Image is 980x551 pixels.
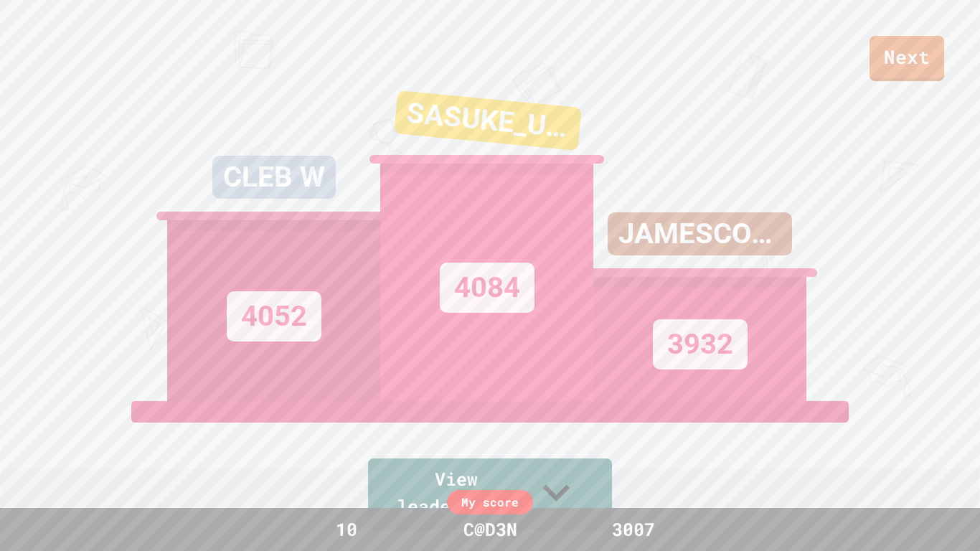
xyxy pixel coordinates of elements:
div: 4084 [440,263,534,313]
div: 10 [293,516,400,543]
div: JAMESCOYG [608,212,792,255]
div: 4052 [227,291,321,342]
div: My score [447,490,533,514]
div: 3932 [653,319,748,369]
div: C@D3N [449,516,532,543]
div: CLEB W [212,156,336,199]
div: 3007 [580,516,687,543]
a: View leaderboard [368,458,612,529]
a: Next [870,36,944,81]
div: SASUKE_UCHIHA [394,90,582,151]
